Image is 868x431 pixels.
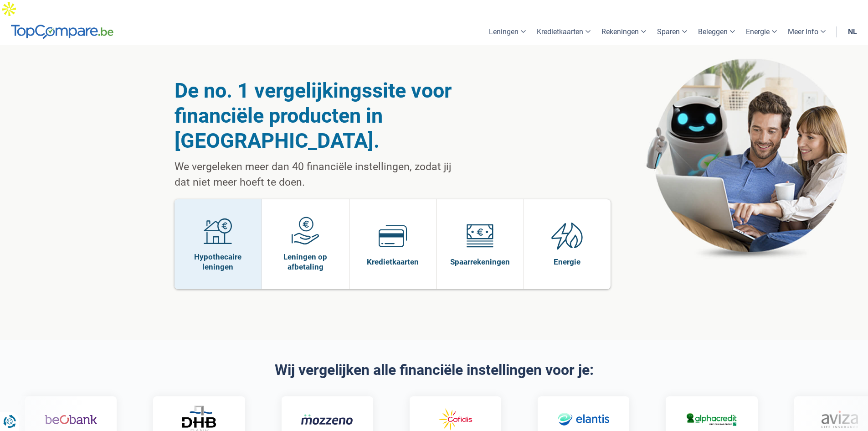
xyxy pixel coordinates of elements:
span: Energie [554,257,580,267]
a: Hypothecaire leningen Hypothecaire leningen [175,199,262,289]
a: Beleggen [693,18,740,45]
a: Kredietkaarten [531,18,596,45]
a: Kredietkaarten Kredietkaarten [349,199,437,289]
h2: Wij vergelijken alle financiële instellingen voor je: [175,362,694,378]
a: Leningen [483,18,531,45]
a: Spaarrekeningen Spaarrekeningen [437,199,524,289]
img: Mozzeno [301,414,353,425]
img: Spaarrekeningen [466,222,494,250]
span: Kredietkaarten [367,257,419,267]
img: Kredietkaarten [379,222,407,250]
span: Spaarrekeningen [450,257,510,267]
span: Hypothecaire leningen [179,252,257,272]
h1: De no. 1 vergelijkingssite voor financiële producten in [GEOGRAPHIC_DATA]. [175,78,460,153]
a: Leningen op afbetaling Leningen op afbetaling [262,199,349,289]
a: Energie [740,18,782,45]
img: Energie [551,222,583,250]
img: Leningen op afbetaling [291,217,319,245]
a: Sparen [652,18,693,45]
a: nl [842,18,863,45]
img: Hypothecaire leningen [204,217,232,245]
p: We vergeleken meer dan 40 financiële instellingen, zodat jij dat niet meer hoeft te doen. [175,159,460,190]
a: Meer Info [782,18,831,45]
img: Alphacredit [685,411,738,427]
a: Energie Energie [524,199,611,289]
span: Leningen op afbetaling [267,252,344,272]
img: TopCompare [11,25,113,39]
a: Rekeningen [596,18,652,45]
